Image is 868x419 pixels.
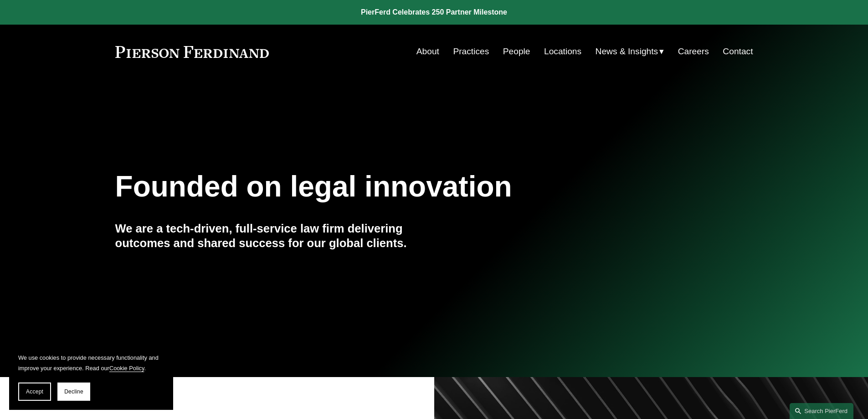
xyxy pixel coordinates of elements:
[18,383,51,401] button: Accept
[596,43,664,60] a: folder dropdown
[596,44,658,60] span: News & Insights
[416,43,439,60] a: About
[723,43,753,60] a: Contact
[115,221,434,251] h4: We are a tech-driven, full-service law firm delivering outcomes and shared success for our global...
[109,365,144,372] a: Cookie Policy
[115,170,647,203] h1: Founded on legal innovation
[503,43,530,60] a: People
[18,352,164,373] p: We use cookies to provide necessary functionality and improve your experience. Read our .
[57,383,90,401] button: Decline
[26,388,43,395] span: Accept
[790,403,853,419] a: Search this site
[9,343,173,410] section: Cookie banner
[453,43,489,60] a: Practices
[64,388,83,395] span: Decline
[678,43,709,60] a: Careers
[544,43,581,60] a: Locations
